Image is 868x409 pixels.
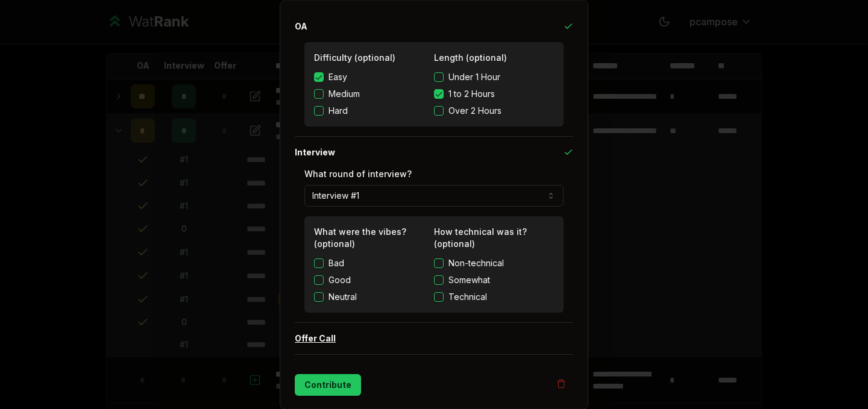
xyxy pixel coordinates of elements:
button: Hard [314,106,324,116]
label: Good [329,274,351,286]
span: Over 2 Hours [448,105,502,117]
label: What were the vibes? (optional) [314,226,406,249]
button: Easy [314,72,324,82]
button: 1 to 2 Hours [434,89,444,99]
label: Difficulty (optional) [314,52,395,63]
button: Medium [314,89,324,99]
button: Under 1 Hour [434,72,444,82]
label: How technical was it? (optional) [434,226,527,249]
label: Bad [329,257,344,269]
label: Length (optional) [434,52,507,63]
button: Non-technical [434,258,444,268]
span: Technical [448,291,487,303]
span: Non-technical [448,257,504,269]
span: Under 1 Hour [448,71,500,83]
button: Technical [434,292,444,302]
button: Interview [295,137,573,168]
button: Over 2 Hours [434,106,444,116]
button: Contribute [295,374,361,396]
span: Somewhat [448,274,490,286]
label: Neutral [329,291,357,303]
label: What round of interview? [304,169,412,179]
div: OA [295,42,573,136]
span: Hard [329,105,348,117]
button: Somewhat [434,275,444,285]
button: Offer Call [295,323,573,354]
div: Interview [295,168,573,322]
span: 1 to 2 Hours [448,88,495,100]
button: OA [295,11,573,42]
span: Easy [329,71,347,83]
span: Medium [329,88,360,100]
